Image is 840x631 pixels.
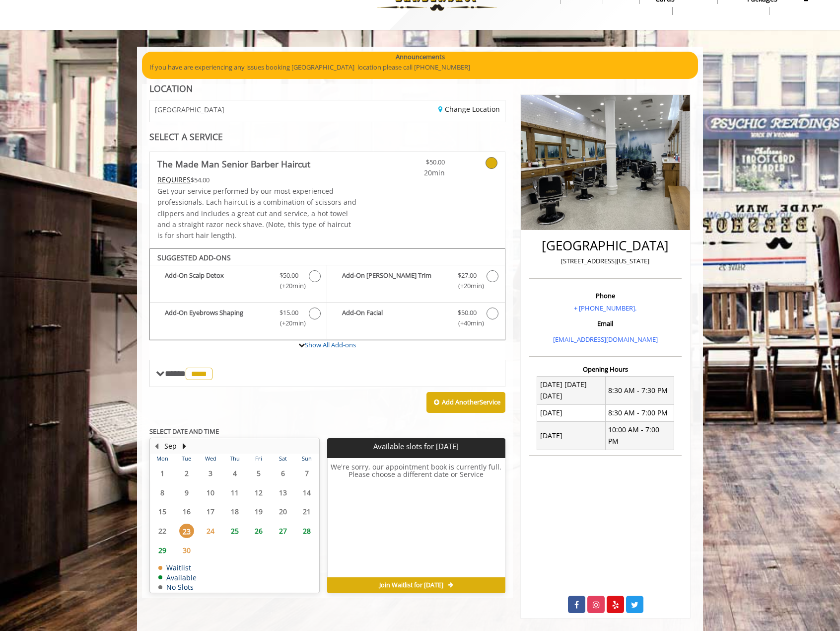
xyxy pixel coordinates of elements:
[458,308,477,318] span: $50.00
[247,454,271,464] th: Fri
[158,583,197,591] td: No Slots
[222,521,246,541] td: Select day25
[537,421,606,450] td: [DATE]
[275,281,304,291] span: (+20min )
[605,376,674,404] td: 8:30 AM - 7:30 PM
[164,441,177,452] button: Sep
[149,427,219,436] b: SELECT DATE AND TIME
[342,270,447,291] b: Add-On [PERSON_NAME] Trim
[458,270,477,281] span: $27.00
[227,524,242,538] span: 25
[605,421,674,450] td: 10:00 AM - 7:00 PM
[532,320,679,327] h3: Email
[165,270,270,291] b: Add-On Scalp Detox
[174,521,198,541] td: Select day23
[157,175,191,184] span: This service needs some Advance to be paid before we block your appointment
[150,541,174,560] td: Select day29
[532,292,679,299] h3: Phone
[605,404,674,421] td: 8:30 AM - 7:00 PM
[179,543,194,557] span: 30
[157,186,357,241] p: Get your service performed by our most experienced professionals. Each haircut is a combination o...
[276,524,290,538] span: 27
[332,308,499,331] label: Add-On Facial
[280,308,298,318] span: $15.00
[295,521,319,541] td: Select day28
[155,308,322,331] label: Add-On Eyebrows Shaping
[342,308,447,328] b: Add-On Facial
[537,376,606,404] td: [DATE] [DATE] [DATE]
[532,256,679,266] p: [STREET_ADDRESS][US_STATE]
[379,581,443,589] span: Join Waitlist for [DATE]
[271,454,294,464] th: Sat
[155,106,224,113] span: [GEOGRAPHIC_DATA]
[386,152,445,178] a: $50.00
[149,82,193,94] b: LOCATION
[426,392,505,413] button: Add AnotherService
[155,543,170,557] span: 29
[328,463,504,573] h6: We're sorry, our appointment book is currently full. Please choose a different date or Service
[199,454,222,464] th: Wed
[532,238,679,253] h2: [GEOGRAPHIC_DATA]
[442,397,500,406] b: Add Another Service
[529,366,682,373] h3: Opening Hours
[386,167,445,178] span: 20min
[165,308,270,328] b: Add-On Eyebrows Shaping
[299,524,314,538] span: 28
[537,404,606,421] td: [DATE]
[396,52,445,62] b: Announcements
[150,454,174,464] th: Mon
[222,454,246,464] th: Thu
[155,270,322,294] label: Add-On Scalp Detox
[157,157,310,171] b: The Made Man Senior Barber Haircut
[332,270,499,294] label: Add-On Beard Trim
[149,62,691,73] p: If you have are experiencing any issues booking [GEOGRAPHIC_DATA] location please call [PHONE_NUM...
[174,454,198,464] th: Tue
[452,318,482,328] span: (+40min )
[157,174,357,185] div: $54.00
[280,270,298,281] span: $50.00
[158,574,197,581] td: Available
[452,281,482,291] span: (+20min )
[275,318,304,328] span: (+20min )
[203,524,218,538] span: 24
[295,454,319,464] th: Sun
[574,304,636,313] a: + [PHONE_NUMBER].
[157,253,231,262] b: SUGGESTED ADD-ONS
[251,524,266,538] span: 26
[331,442,501,451] p: Available slots for [DATE]
[179,524,194,538] span: 23
[247,521,271,541] td: Select day26
[152,441,160,452] button: Previous Month
[438,104,500,114] a: Change Location
[271,521,294,541] td: Select day27
[149,132,505,142] div: SELECT A SERVICE
[553,335,658,344] a: [EMAIL_ADDRESS][DOMAIN_NAME]
[199,521,222,541] td: Select day24
[305,340,356,349] a: Show All Add-ons
[180,441,188,452] button: Next Month
[149,248,505,341] div: The Made Man Senior Barber Haircut Add-onS
[158,564,197,571] td: Waitlist
[174,541,198,560] td: Select day30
